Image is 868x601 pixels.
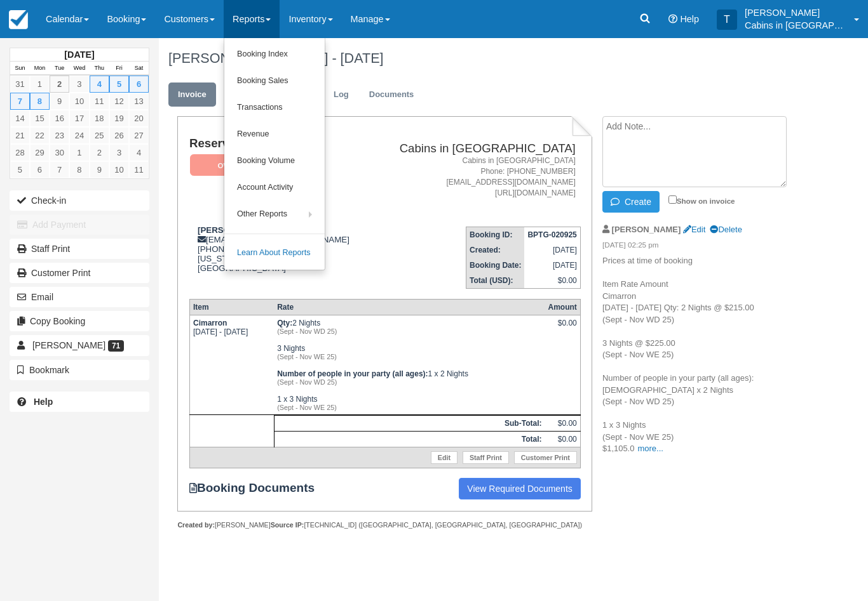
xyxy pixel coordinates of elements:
a: Revenue [224,121,325,148]
a: Booking Sales [224,68,325,95]
ul: Reports [224,38,325,270]
a: Learn About Reports [224,240,325,267]
a: Booking Volume [224,148,325,175]
a: Transactions [224,95,325,121]
a: Booking Index [224,41,325,68]
a: Other Reports [224,201,325,228]
a: Account Activity [224,175,325,201]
